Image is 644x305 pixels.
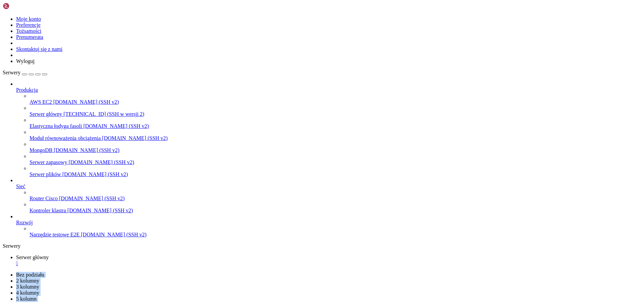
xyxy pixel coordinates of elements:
[3,8,51,14] span: ╭─── [PERSON_NAME]
[16,260,18,266] font: 
[16,81,641,177] li: Produkcja
[30,171,61,177] font: Serwer plików
[67,208,133,213] font: [DOMAIN_NAME] (SSH v2)
[16,58,35,64] font: Wyloguj
[16,87,38,93] font: Produkcja
[335,37,338,42] span: │
[30,153,641,165] li: Serwer zapasowy [DOMAIN_NAME] (SSH v2)
[30,171,641,177] a: Serwer plików [DOMAIN_NAME] (SSH v2)
[349,20,352,25] span: │
[30,93,641,105] li: AWS EC2 [DOMAIN_NAME] (SSH v2)
[51,8,70,14] span: v2.0.15
[30,141,641,153] li: MongoDB [DOMAIN_NAME] (SSH v2)
[338,31,341,36] span: │
[349,54,352,59] span: │
[32,37,38,42] span: ▝▜
[16,28,41,34] a: Tożsamości
[30,202,641,214] li: Kontroler klastra [DOMAIN_NAME] (SSH v2)
[16,34,43,40] font: Prenumerata
[60,94,114,99] span: (shift+tab to cycle)
[3,14,5,19] span: │
[16,183,25,189] font: Sieć
[59,196,125,201] font: [DOMAIN_NAME] (SSH v2)
[83,48,86,54] span: │
[51,37,56,42] span: ▛▘
[16,22,41,28] a: Preferencje
[16,254,49,260] font: Serwer główny
[5,82,75,88] span: Try "fix typecheck errors"
[30,208,641,214] a: Kontroler klastra [DOMAIN_NAME] (SSH v2)
[3,77,598,82] span: ─────────────────────────────────────────────────────────────────────────────────────────────────...
[63,111,144,117] font: [TECHNICAL_ID] (SSH w wersji 2)
[3,31,5,36] span: │
[16,177,641,214] li: Sieć
[16,260,641,266] a: 
[13,54,83,59] span: Sonnet 4.5 · [PERSON_NAME]
[346,88,598,93] span: ──────────────────────────────────────────────────────────────────────────────────────────────
[30,196,58,201] font: Router Cisco
[30,123,641,129] a: Elastyczna łodyga fasoli [DOMAIN_NAME] (SSH v2)
[30,111,62,117] font: Serwer główny
[30,159,67,165] font: Serwer zapasowy
[16,278,39,284] font: 2 kolumny
[3,88,346,93] span: ─────────────────────────────────────────────────────────────────────────────────────────────────...
[54,147,119,153] font: [DOMAIN_NAME] (SSH v2)
[83,25,86,31] span: │
[89,25,338,31] span: ─────────────────────────────────────────────────────────────────────────────────────────────
[97,20,145,25] span: No recent activity
[30,196,641,202] a: Router Cisco [DOMAIN_NAME] (SSH v2)
[341,25,343,31] span: │
[86,31,113,36] span: What's new
[16,290,39,296] font: 4 kolumny
[519,94,594,99] span: Thinking off (tab to toggle)
[30,147,641,153] a: MongoDB [DOMAIN_NAME] (SSH v2)
[16,272,44,278] font: Bez podziału
[16,46,62,52] font: Skontaktuj się z nami
[16,220,33,225] font: Rozwój
[30,147,52,153] font: MongoDB
[3,37,5,42] span: │
[62,171,128,177] font: [DOMAIN_NAME] (SSH v2)
[30,111,641,117] a: Serwer główny [TECHNICAL_ID] (SSH w wersji 2)
[8,94,60,99] span: ⏵⏵ accept edits on
[30,208,66,213] font: Kontroler klastra
[70,8,343,14] span: ─────────────────────────────────────────────────────────────────────────────────────────────────...
[16,16,41,22] a: Moje konto
[16,254,641,266] a: Serwer główny
[53,99,119,105] font: [DOMAIN_NAME] (SSH v2)
[3,3,41,9] img: Shellngn
[97,54,158,59] span: /release-notes for more
[32,43,46,48] span: ▘▘ ▝▝
[16,284,39,290] font: 3 kolumny
[3,82,5,88] span: >
[30,99,641,105] a: AWS EC2 [DOMAIN_NAME] (SSH v2)
[30,165,641,177] li: Serwer plików [DOMAIN_NAME] (SSH v2)
[3,43,631,48] x-row: Fixed bug with `-p` mode where @-mentioned files needed to be read again before writing
[30,135,641,141] a: Moduł równoważenia obciążenia [DOMAIN_NAME] (SSH v2)
[83,123,149,129] font: [DOMAIN_NAME] (SSH v2)
[3,48,5,54] span: │
[3,25,5,31] span: │
[3,54,5,59] span: │
[89,14,129,19] span: Recent activity
[220,48,223,54] span: │
[30,99,52,105] font: AWS EC2
[30,105,641,117] li: Serwer główny [TECHNICAL_ID] (SSH w wersji 2)
[83,37,86,42] span: │
[341,60,343,65] span: │
[19,20,91,25] span: Welcome back [PERSON_NAME]!
[30,123,82,129] font: Elastyczna łodyga fasoli
[16,296,37,302] font: 5 kolumn
[3,70,47,75] a: Serwery
[80,31,83,36] span: │
[3,70,20,75] font: Serwery
[16,183,641,189] a: Sieć
[30,135,101,141] font: Moduł równoważenia obciążenia
[3,43,5,48] span: │
[30,232,79,237] font: Narzędzie testowe E2E
[3,65,343,71] span: ╰────────────────────────────────────────────────────────────────────────────────────────────────...
[30,117,641,129] li: Elastyczna łodyga fasoli [DOMAIN_NAME] (SSH v2)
